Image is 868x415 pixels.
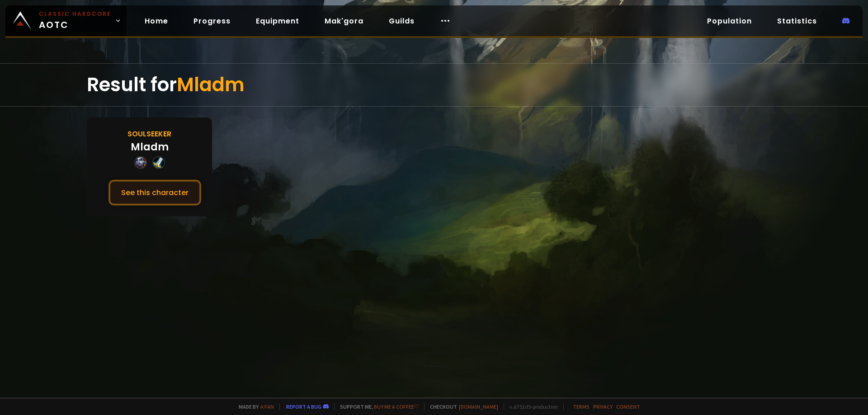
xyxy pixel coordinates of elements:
a: Population [700,12,759,30]
span: Made by [233,403,274,410]
a: Classic HardcoreAOTC [5,5,127,36]
small: Classic Hardcore [39,10,111,18]
a: Privacy [593,403,613,410]
div: Mladm [131,140,169,154]
span: AOTC [39,10,111,32]
span: Checkout [424,403,498,410]
a: Buy me a coffee [374,403,419,410]
a: Equipment [249,12,307,30]
span: v. d752d5 - production [504,403,558,410]
a: Mak'gora [317,12,371,30]
a: Progress [186,12,238,30]
span: Mladm [177,71,245,98]
button: See this character [108,180,201,205]
a: Home [137,12,175,30]
a: [DOMAIN_NAME] [459,403,498,410]
a: a fan [260,403,274,410]
a: Statistics [770,12,824,30]
div: Soulseeker [127,128,171,140]
span: Support me, [334,403,419,410]
a: Report a bug [286,403,321,410]
a: Guilds [382,12,422,30]
a: Consent [616,403,640,410]
div: Result for [87,64,781,106]
a: Terms [573,403,590,410]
